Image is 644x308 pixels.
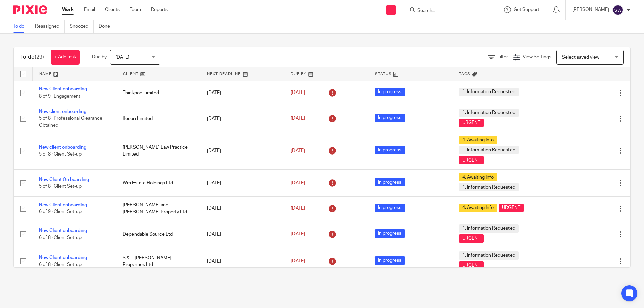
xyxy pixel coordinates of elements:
[130,6,141,13] a: Team
[116,132,200,170] td: [PERSON_NAME] Law Practice Limited
[375,146,405,154] span: In progress
[459,109,519,117] span: 1. Information Requested
[459,224,519,233] span: 1. Information Requested
[200,81,284,105] td: [DATE]
[105,6,120,13] a: Clients
[459,251,519,260] span: 1. Information Requested
[459,119,484,127] span: URGENT
[497,55,508,59] span: Filter
[499,204,524,212] span: URGENT
[291,206,305,211] span: [DATE]
[70,20,94,33] a: Snoozed
[459,261,484,270] span: URGENT
[116,197,200,221] td: [PERSON_NAME] and [PERSON_NAME] Property Ltd
[200,170,284,197] td: [DATE]
[39,210,82,214] span: 6 of 9 · Client Set-up
[523,55,551,59] span: View Settings
[200,105,284,132] td: [DATE]
[459,146,519,154] span: 1. Information Requested
[291,232,305,237] span: [DATE]
[200,197,284,221] td: [DATE]
[417,8,477,14] input: Search
[39,228,87,233] a: New Client onboarding
[84,6,95,13] a: Email
[39,116,102,128] span: 5 of 8 · Professional Clearance Obtained
[116,248,200,275] td: S & T [PERSON_NAME] Properties Ltd
[459,234,484,243] span: URGENT
[459,88,519,96] span: 1. Information Requested
[51,50,80,65] a: + Add task
[39,109,86,114] a: New client onboarding
[514,7,539,12] span: Get Support
[375,178,405,186] span: In progress
[39,152,82,157] span: 5 of 8 · Client Set-up
[200,221,284,248] td: [DATE]
[291,181,305,185] span: [DATE]
[116,81,200,105] td: Thinkpod Limited
[99,20,115,33] a: Done
[375,229,405,238] span: In progress
[459,173,497,181] span: 4. Awaiting Info
[291,116,305,121] span: [DATE]
[35,20,65,33] a: Reassigned
[612,5,623,15] img: svg%3E
[39,94,80,99] span: 8 of 9 · Engagement
[459,183,519,191] span: 1. Information Requested
[39,262,82,267] span: 6 of 8 · Client Set-up
[20,54,44,61] h1: To do
[39,255,87,260] a: New Client onboarding
[459,72,470,76] span: Tags
[572,6,609,13] p: [PERSON_NAME]
[39,235,82,240] span: 6 of 8 · Client Set-up
[39,184,82,189] span: 5 of 8 · Client Set-up
[459,136,497,144] span: 4. Awaiting Info
[375,204,405,212] span: In progress
[92,54,107,60] p: Due by
[39,145,86,150] a: New client onboarding
[116,170,200,197] td: Wm Estate Holdings Ltd
[35,54,44,60] span: (29)
[375,88,405,96] span: In progress
[116,105,200,132] td: Ifeson Limited
[62,6,74,13] a: Work
[375,114,405,122] span: In progress
[13,20,30,33] a: To do
[291,148,305,153] span: [DATE]
[291,90,305,95] span: [DATE]
[562,55,599,60] span: Select saved view
[39,203,87,207] a: New Client onboarding
[200,248,284,275] td: [DATE]
[459,156,484,164] span: URGENT
[375,256,405,265] span: In progress
[291,259,305,264] span: [DATE]
[459,204,497,212] span: 4. Awaiting Info
[200,132,284,170] td: [DATE]
[151,6,168,13] a: Reports
[116,221,200,248] td: Dependable Source Ltd
[13,5,47,14] img: Pixie
[39,87,87,91] a: New Client onboarding
[115,55,129,60] span: [DATE]
[39,177,89,182] a: New Client On boarding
